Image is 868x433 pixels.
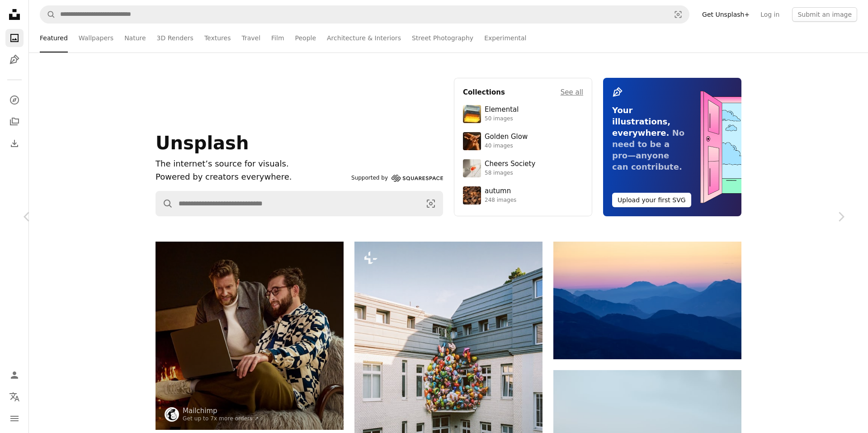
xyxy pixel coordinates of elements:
[354,364,542,372] a: A large cluster of colorful balloons on a building facade.
[553,242,741,359] img: Layered blue mountains under a pastel sky
[697,7,755,22] a: Get Unsplash+
[484,24,526,52] a: Experimental
[156,332,344,340] a: Two men looking at a laptop near a fireplace
[463,105,583,123] a: Elemental50 images
[271,24,284,52] a: Film
[485,187,516,196] div: autumn
[463,186,481,205] img: photo-1637983927634-619de4ccecac
[463,159,583,177] a: Cheers Society58 images
[156,133,249,153] span: Unsplash
[485,170,535,177] div: 58 images
[463,87,505,98] h4: Collections
[5,366,24,384] a: Log in / Sign up
[667,6,689,23] button: Visual search
[157,24,193,52] a: 3D Renders
[156,191,443,216] form: Find visuals sitewide
[183,415,259,422] a: Get up to 7x more orders ↗
[241,24,260,52] a: Travel
[204,24,231,52] a: Textures
[485,133,528,142] div: Golden Glow
[553,296,741,304] a: Layered blue mountains under a pastel sky
[412,24,473,52] a: Street Photography
[5,29,24,47] a: Photos
[40,5,689,24] form: Find visuals sitewide
[327,24,401,52] a: Architecture & Interiors
[124,24,146,52] a: Nature
[165,407,179,422] img: Go to Mailchimp's profile
[351,173,443,184] a: Supported by
[156,242,344,430] img: Two men looking at a laptop near a fireplace
[295,24,316,52] a: People
[5,91,24,109] a: Explore
[5,113,24,131] a: Collections
[156,171,348,184] p: Powered by creators everywhere.
[612,105,670,138] span: Your illustrations, everywhere.
[156,157,348,171] h1: The internet’s source for visuals.
[755,7,785,22] a: Log in
[463,186,583,205] a: autumn248 images
[5,388,24,406] button: Language
[561,87,583,98] a: See all
[612,193,691,207] button: Upload your first SVG
[485,105,519,114] div: Elemental
[463,159,481,177] img: photo-1610218588353-03e3130b0e2d
[40,6,56,23] button: Search Unsplash
[5,134,24,152] a: Download History
[814,173,868,260] a: Next
[183,406,259,415] a: Mailchimp
[485,197,516,204] div: 248 images
[485,143,528,150] div: 40 images
[5,51,24,69] a: Illustrations
[419,191,443,216] button: Visual search
[463,132,481,150] img: premium_photo-1754759085924-d6c35cb5b7a4
[485,160,535,169] div: Cheers Society
[485,115,519,123] div: 50 images
[156,191,173,216] button: Search Unsplash
[463,105,481,123] img: premium_photo-1751985761161-8a269d884c29
[5,409,24,428] button: Menu
[792,7,857,22] button: Submit an image
[79,24,113,52] a: Wallpapers
[463,132,583,150] a: Golden Glow40 images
